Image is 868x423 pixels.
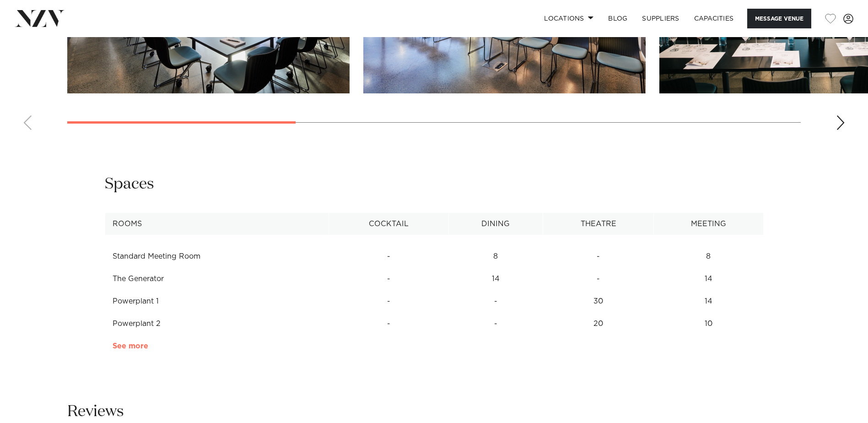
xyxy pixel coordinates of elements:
[448,213,543,235] th: Dining
[67,401,124,422] h2: Reviews
[543,268,654,290] td: -
[105,245,329,268] td: Standard Meeting Room
[329,245,448,268] td: -
[105,268,329,290] td: The Generator
[329,290,448,313] td: -
[687,9,741,28] a: Capacities
[329,213,448,235] th: Cocktail
[448,268,543,290] td: 14
[448,313,543,335] td: -
[654,268,764,290] td: 14
[543,245,654,268] td: -
[105,174,154,195] h2: Spaces
[329,313,448,335] td: -
[15,10,65,27] img: nzv-logo.png
[654,213,764,235] th: Meeting
[747,9,811,28] button: Message Venue
[105,290,329,313] td: Powerplant 1
[543,313,654,335] td: 20
[448,245,543,268] td: 8
[601,9,635,28] a: BLOG
[635,9,686,28] a: SUPPLIERS
[105,313,329,335] td: Powerplant 2
[537,9,601,28] a: Locations
[543,290,654,313] td: 30
[543,213,654,235] th: Theatre
[654,290,764,313] td: 14
[448,290,543,313] td: -
[654,313,764,335] td: 10
[105,213,329,235] th: Rooms
[654,245,764,268] td: 8
[329,268,448,290] td: -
